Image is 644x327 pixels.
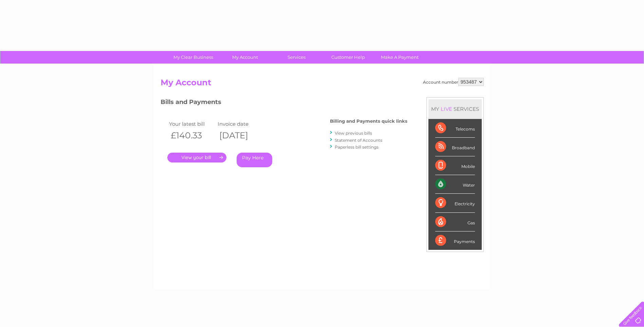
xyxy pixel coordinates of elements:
[167,153,226,162] a: .
[423,78,484,86] div: Account number
[435,175,475,194] div: Water
[237,153,272,167] a: Pay Here
[439,106,454,112] div: LIVE
[435,213,475,231] div: Gas
[167,119,216,128] td: Your latest bill
[216,119,265,128] td: Invoice date
[428,99,482,119] div: MY SERVICES
[435,194,475,212] div: Electricity
[435,156,475,175] div: Mobile
[335,144,379,150] a: Paperless bill settings
[335,138,382,143] a: Statement of Accounts
[269,51,325,64] a: Services
[372,51,428,64] a: Make A Payment
[161,97,407,109] h3: Bills and Payments
[167,128,216,142] th: £140.33
[435,119,475,138] div: Telecoms
[216,128,265,142] th: [DATE]
[435,138,475,156] div: Broadband
[217,51,273,64] a: My Account
[161,78,484,91] h2: My Account
[320,51,376,64] a: Customer Help
[435,231,475,250] div: Payments
[335,131,372,136] a: View previous bills
[165,51,221,64] a: My Clear Business
[330,119,407,124] h4: Billing and Payments quick links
